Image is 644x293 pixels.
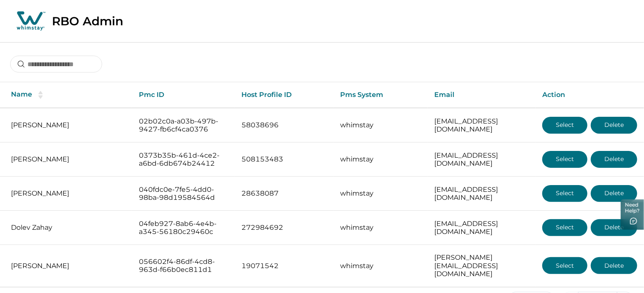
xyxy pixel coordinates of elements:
p: [EMAIL_ADDRESS][DOMAIN_NAME] [434,151,529,168]
button: Delete [591,257,637,274]
button: Delete [591,117,637,134]
th: Action [536,82,644,108]
button: Delete [591,185,637,202]
p: whimstay [341,223,421,232]
p: [EMAIL_ADDRESS][DOMAIN_NAME] [434,220,529,236]
th: Host Profile ID [235,82,333,108]
p: whimstay [341,155,421,164]
p: [PERSON_NAME] [11,155,125,164]
th: Email [428,82,536,108]
button: Select [542,257,587,274]
p: 0373b35b-461d-4ce2-a6bd-6db674b24412 [139,151,228,168]
p: 02b02c0a-a03b-497b-9427-fb6cf4ca0376 [139,117,228,134]
p: RBO Admin [52,14,123,28]
p: 056602f4-86df-4cd8-963d-f66b0ec811d1 [139,258,228,274]
p: [PERSON_NAME] [11,189,125,198]
button: Select [542,117,587,134]
p: 040fdc0e-7fe5-4dd0-98ba-98d19584564d [139,185,228,202]
p: 19071542 [241,262,327,270]
p: 28638087 [241,189,327,198]
p: [EMAIL_ADDRESS][DOMAIN_NAME] [434,185,529,202]
button: Select [542,185,587,202]
p: [EMAIL_ADDRESS][DOMAIN_NAME] [434,117,529,134]
button: sorting [32,91,49,99]
p: whimstay [341,121,421,129]
button: Select [542,151,587,168]
button: Delete [591,219,637,236]
p: 272984692 [241,223,327,232]
th: Pmc ID [132,82,235,108]
p: whimstay [341,262,421,270]
p: whimstay [341,189,421,198]
p: [PERSON_NAME][EMAIL_ADDRESS][DOMAIN_NAME] [434,253,529,278]
p: Dolev Zahay [11,223,125,232]
p: 04feb927-8ab6-4e4b-a345-56180c29460c [139,220,228,236]
th: Pms System [334,82,428,108]
p: [PERSON_NAME] [11,121,125,129]
p: 508153483 [241,155,327,164]
button: Delete [591,151,637,168]
p: 58038696 [241,121,327,129]
p: [PERSON_NAME] [11,262,125,270]
button: Select [542,219,587,236]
